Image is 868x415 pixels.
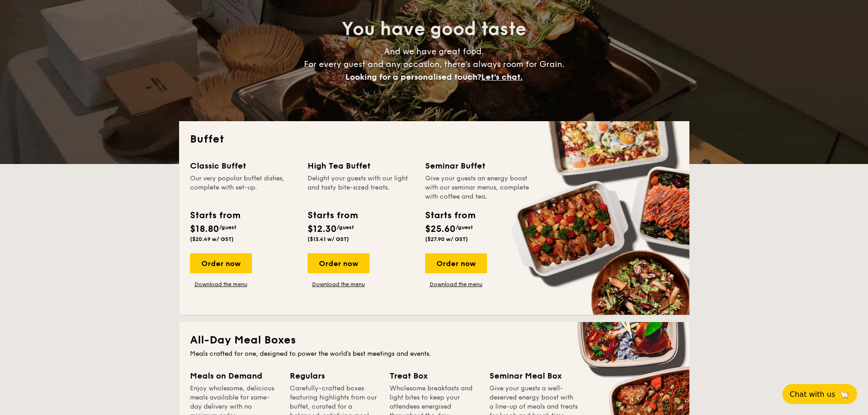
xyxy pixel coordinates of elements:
div: Seminar Buffet [425,159,532,172]
div: Order now [308,253,370,273]
a: Download the menu [308,281,370,288]
span: And we have great food. For every guest and any occasion, there’s always room for Grain. [304,46,565,82]
div: High Tea Buffet [308,159,414,172]
span: You have good taste [342,18,526,40]
div: Give your guests an energy boost with our seminar menus, complete with coffee and tea. [425,174,532,201]
h2: Buffet [190,132,678,147]
span: Looking for a personalised touch? [345,72,481,82]
h2: All-Day Meal Boxes [190,333,678,348]
div: Starts from [425,209,475,222]
span: $25.60 [425,224,456,235]
div: Order now [190,253,252,273]
span: /guest [337,224,354,231]
span: /guest [219,224,236,231]
button: Chat with us🦙 [782,384,857,404]
span: $12.30 [308,224,337,235]
span: ($13.41 w/ GST) [308,236,349,242]
div: Classic Buffet [190,159,297,172]
a: Download the menu [190,281,252,288]
div: Regulars [290,369,379,382]
a: Download the menu [425,281,487,288]
div: Starts from [190,209,240,222]
div: Starts from [308,209,357,222]
span: /guest [456,224,473,231]
div: Seminar Meal Box [489,369,578,382]
span: Chat with us [790,390,835,399]
span: ($20.49 w/ GST) [190,236,234,242]
span: Let's chat. [481,72,523,82]
span: $18.80 [190,224,219,235]
div: Our very popular buffet dishes, complete with set-up. [190,174,297,201]
div: Meals crafted for one, designed to power the world's best meetings and events. [190,349,678,359]
div: Treat Box [390,369,478,382]
div: Delight your guests with our light and tasty bite-sized treats. [308,174,414,201]
div: Order now [425,253,487,273]
span: ($27.90 w/ GST) [425,236,468,242]
div: Meals on Demand [190,369,279,382]
span: 🦙 [839,389,850,400]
